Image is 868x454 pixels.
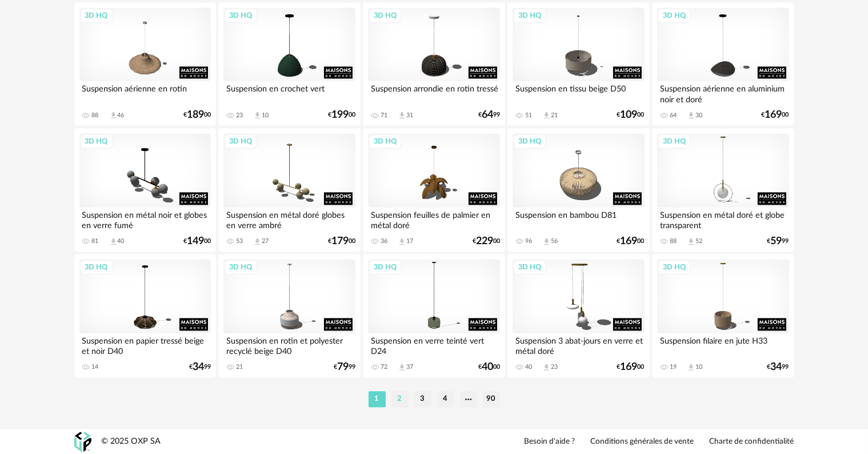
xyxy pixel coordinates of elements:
[687,111,695,120] span: Download icon
[765,111,782,119] span: 169
[617,111,645,119] div: € 00
[670,363,677,371] div: 19
[223,81,355,104] div: Suspension en crochet vert
[525,111,532,120] div: 51
[368,333,499,356] div: Suspension en verre teinté vert D24
[79,208,211,230] div: Suspension en métal noir et globes en verre fumé
[513,333,644,356] div: Suspension 3 abat-jours en verre et métal doré
[236,111,243,120] div: 23
[79,333,211,356] div: Suspension en papier tressé beige et noir D40
[414,391,431,407] li: 3
[507,254,649,377] a: 3D HQ Suspension 3 abat-jours en verre et métal doré 40 Download icon 23 €16900
[542,111,551,120] span: Download icon
[483,391,500,407] li: 90
[224,8,257,23] div: 3D HQ
[652,2,794,126] a: 3D HQ Suspension aérienne en aluminium noir et doré 64 Download icon 30 €16900
[224,260,257,274] div: 3D HQ
[695,237,702,245] div: 52
[368,81,499,104] div: Suspension arrondie en rotin tressé
[92,111,99,120] div: 88
[187,111,204,119] span: 189
[542,237,551,246] span: Download icon
[328,111,355,119] div: € 00
[652,254,794,377] a: 3D HQ Suspension filaire en jute H33 19 Download icon 10 €3499
[236,363,243,371] div: 21
[218,254,360,377] a: 3D HQ Suspension en rotin et polyester recyclé beige D40 21 €7999
[621,237,638,245] span: 169
[617,237,645,245] div: € 00
[74,2,216,126] a: 3D HQ Suspension aérienne en rotin 88 Download icon 46 €18900
[657,333,789,356] div: Suspension filaire en jute H33
[369,8,402,23] div: 3D HQ
[189,363,211,371] div: € 99
[92,237,99,245] div: 81
[406,111,413,120] div: 31
[513,208,644,230] div: Suspension en bambou D81
[551,111,558,120] div: 21
[236,237,243,245] div: 53
[118,111,125,120] div: 46
[767,237,789,245] div: € 99
[118,237,125,245] div: 40
[687,237,695,246] span: Download icon
[621,111,638,119] span: 109
[262,111,269,120] div: 10
[551,363,558,371] div: 23
[223,208,355,230] div: Suspension en métal doré globes en verre ambré
[513,81,644,104] div: Suspension en tissu beige D50
[369,134,402,149] div: 3D HQ
[507,128,649,252] a: 3D HQ Suspension en bambou D81 96 Download icon 56 €16900
[92,363,99,371] div: 14
[657,81,789,104] div: Suspension aérienne en aluminium noir et doré
[621,363,638,371] span: 169
[381,363,387,371] div: 72
[670,111,677,120] div: 64
[218,2,360,126] a: 3D HQ Suspension en crochet vert 23 Download icon 10 €19900
[331,237,349,245] span: 179
[363,2,505,126] a: 3D HQ Suspension arrondie en rotin tressé 71 Download icon 31 €6499
[398,363,406,372] span: Download icon
[695,363,702,371] div: 10
[473,237,500,245] div: € 00
[771,363,782,371] span: 34
[507,2,649,126] a: 3D HQ Suspension en tissu beige D50 51 Download icon 21 €10900
[476,237,493,245] span: 229
[617,363,645,371] div: € 00
[223,333,355,356] div: Suspension en rotin et polyester recyclé beige D40
[381,111,387,120] div: 71
[513,8,546,23] div: 3D HQ
[771,237,782,245] span: 59
[398,237,406,246] span: Download icon
[262,237,269,245] div: 27
[337,363,349,371] span: 79
[187,237,204,245] span: 149
[657,208,789,230] div: Suspension en métal doré et globe transparent
[652,128,794,252] a: 3D HQ Suspension en métal doré et globe transparent 88 Download icon 52 €5999
[218,128,360,252] a: 3D HQ Suspension en métal doré globes en verre ambré 53 Download icon 27 €17900
[183,237,211,245] div: € 00
[368,208,499,230] div: Suspension feuilles de palmier en métal doré
[478,111,500,119] div: € 99
[398,111,406,120] span: Download icon
[406,363,413,371] div: 37
[224,134,257,149] div: 3D HQ
[391,391,409,407] li: 2
[762,111,789,119] div: € 00
[253,111,262,120] span: Download icon
[183,111,211,119] div: € 00
[109,111,118,120] span: Download icon
[369,260,402,274] div: 3D HQ
[79,81,211,104] div: Suspension aérienne en rotin
[109,237,118,246] span: Download icon
[334,363,355,371] div: € 99
[80,8,113,23] div: 3D HQ
[525,437,575,447] a: Besoin d'aide ?
[193,363,204,371] span: 34
[253,237,262,246] span: Download icon
[482,111,493,119] span: 64
[74,254,216,377] a: 3D HQ Suspension en papier tressé beige et noir D40 14 €3499
[80,260,113,274] div: 3D HQ
[513,260,546,274] div: 3D HQ
[328,237,355,245] div: € 00
[513,134,546,149] div: 3D HQ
